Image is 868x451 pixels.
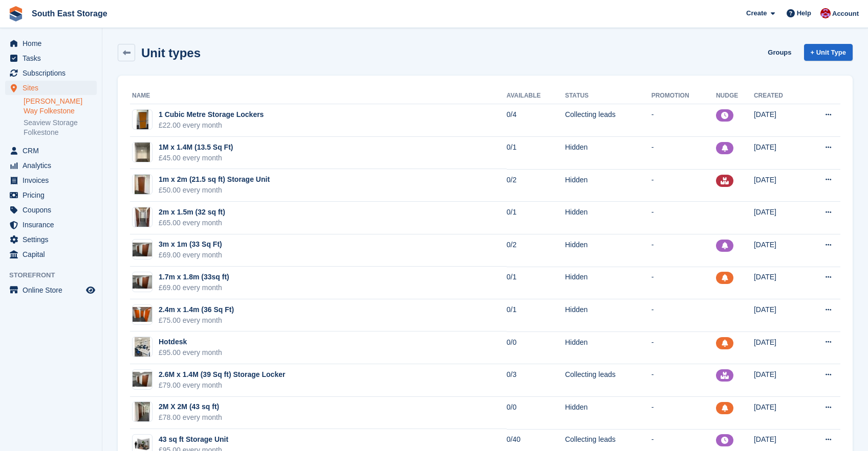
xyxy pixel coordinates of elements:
a: [PERSON_NAME] Way Folkestone [24,97,97,116]
a: menu [5,203,97,217]
span: CRM [23,144,84,158]
td: [DATE] [754,299,804,332]
th: Created [754,88,804,104]
img: Ross%20Way%20Unit%20Pic%20Brown.png [133,275,152,289]
div: £78.00 every month [159,412,222,423]
img: Ross%20Way%20Unit%20Pic%20Brown.png [133,243,152,256]
a: menu [5,144,97,158]
td: Collecting leads [565,104,652,137]
span: Analytics [23,158,84,173]
img: WhatsApp%20Image%202024-10-11%20at%2015.05.20%20(1).jpeg [135,337,150,357]
h2: Unit types [141,46,201,60]
a: menu [5,188,97,202]
span: Help [797,8,811,18]
td: [DATE] [754,331,804,364]
div: £45.00 every month [159,153,233,163]
div: 3m x 1m (33 Sq Ft) [159,239,222,250]
div: 2.4m x 1.4m (36 Sq Ft) [159,304,234,315]
img: IMG_6267.JPG [133,307,152,322]
span: Online Store [23,283,84,297]
a: menu [5,283,97,297]
a: menu [5,66,97,80]
a: menu [5,36,97,51]
td: Hidden [565,202,652,234]
span: Insurance [23,218,84,232]
a: menu [5,232,97,247]
td: 0/2 [507,169,565,202]
div: £75.00 every month [159,315,234,326]
td: - [652,169,716,202]
td: 0/1 [507,267,565,299]
td: 0/0 [507,397,565,430]
td: Hidden [565,169,652,202]
img: Ross%20Way%20Cubes%20Pic.png [137,109,148,130]
a: Preview store [84,284,97,296]
div: Hotdesk [159,337,222,347]
td: 0/1 [507,299,565,332]
div: 1 Cubic Metre Storage Lockers [159,109,264,120]
th: Nudge [716,88,754,104]
td: [DATE] [754,137,804,170]
td: 0/2 [507,234,565,267]
td: Hidden [565,299,652,332]
td: - [652,331,716,364]
td: Hidden [565,397,652,430]
span: Coupons [23,203,84,217]
img: IMG_6266.jpg [133,372,152,387]
td: - [652,202,716,234]
img: 4a1cf85a-02f2-4a95-a547-879645b33c7f.jpg [135,142,150,162]
a: menu [5,173,97,187]
span: Storefront [9,270,102,280]
td: 0/4 [507,104,565,137]
div: £95.00 every month [159,347,222,358]
a: menu [5,81,97,95]
td: Hidden [565,331,652,364]
td: [DATE] [754,267,804,299]
td: [DATE] [754,397,804,430]
span: Invoices [23,173,84,187]
td: - [652,267,716,299]
td: 0/3 [507,364,565,397]
div: 1.7m x 1.8m (33sq ft) [159,272,229,282]
span: Capital [23,247,84,262]
span: Sites [23,81,84,95]
span: Settings [23,232,84,247]
td: - [652,364,716,397]
img: IMG_7590.JPG [135,207,150,227]
td: [DATE] [754,104,804,137]
span: Home [23,36,84,51]
th: Name [130,88,507,104]
span: Pricing [23,188,84,202]
td: [DATE] [754,202,804,234]
td: [DATE] [754,234,804,267]
td: 0/1 [507,202,565,234]
a: menu [5,158,97,173]
div: 2M X 2M (43 sq ft) [159,401,222,412]
span: Subscriptions [23,66,84,80]
td: [DATE] [754,169,804,202]
a: Seaview Storage Folkestone [24,118,97,137]
img: WhatsApp%20Image%202024-10-25%20at%2011.51.03%20(3).jpeg [135,174,150,195]
a: + Unit Type [804,44,853,61]
td: Hidden [565,137,652,170]
span: Create [746,8,767,18]
span: Tasks [23,51,84,65]
div: 2.6M x 1.4M (39 Sq ft) Storage Locker [159,369,285,380]
td: - [652,397,716,430]
td: 0/1 [507,137,565,170]
div: 1m x 2m (21.5 sq ft) Storage Unit [159,174,270,185]
div: 2m x 1.5m (32 sq ft) [159,207,225,218]
div: £69.00 every month [159,250,222,260]
td: Hidden [565,267,652,299]
a: Groups [764,44,795,61]
div: £79.00 every month [159,380,285,391]
div: £22.00 every month [159,120,264,131]
th: Status [565,88,652,104]
img: stora-icon-8386f47178a22dfd0bd8f6a31ec36ba5ce8667c1dd55bd0f319d3a0aa187defe.svg [8,6,24,21]
div: £69.00 every month [159,282,229,293]
td: - [652,137,716,170]
a: menu [5,51,97,65]
td: Hidden [565,234,652,267]
div: 1M x 1.4M (13.5 Sq Ft) [159,142,233,153]
td: - [652,299,716,332]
